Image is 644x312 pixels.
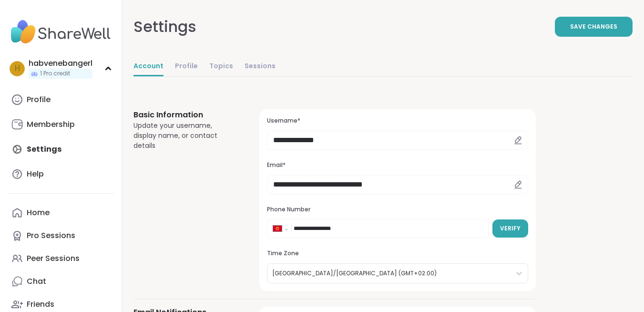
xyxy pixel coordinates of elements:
div: Help [27,169,44,179]
h3: Time Zone [267,250,528,258]
span: Verify [500,224,521,233]
a: Membership [8,113,114,136]
div: Friends [27,299,54,310]
div: habvenebangerl [29,58,92,69]
div: Home [27,208,50,218]
span: h [15,62,20,75]
a: Account [133,57,164,76]
a: Home [8,201,114,224]
button: Verify [492,219,528,238]
div: Membership [27,119,75,130]
h3: Basic Information [133,109,236,121]
div: Update your username, display name, or contact details [133,121,236,151]
a: Help [8,163,114,186]
a: Profile [175,57,198,76]
div: Pro Sessions [27,230,75,241]
span: 1 Pro credit [40,70,70,78]
a: Chat [8,270,114,293]
div: Profile [27,94,51,105]
h3: Phone Number [267,206,528,214]
div: Peer Sessions [27,253,80,264]
h3: Email* [267,161,528,169]
a: Sessions [245,57,276,76]
div: Chat [27,276,46,287]
a: Profile [8,88,114,111]
a: Topics [209,57,233,76]
span: Save Changes [570,22,617,31]
img: ShareWell Nav Logo [8,15,114,49]
div: Settings [133,15,196,38]
a: Peer Sessions [8,247,114,270]
h3: Username* [267,117,528,125]
a: Pro Sessions [8,224,114,247]
button: Save Changes [555,17,633,37]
